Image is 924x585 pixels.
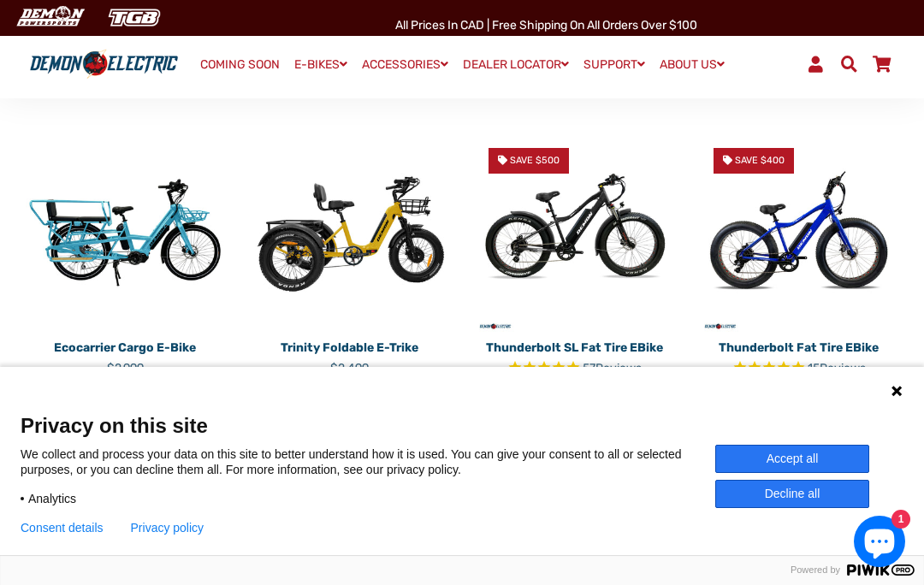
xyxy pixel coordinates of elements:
[356,52,454,77] a: ACCESSORIES
[475,333,674,399] a: Thunderbolt SL Fat Tire eBike Rated 4.9 out of 5 stars 57 reviews $2,499 $1,999
[9,3,91,32] img: Demon Electric
[21,413,903,438] span: Privacy on this site
[288,52,353,77] a: E-BIKES
[577,52,651,77] a: SUPPORT
[700,359,899,379] span: Rated 4.8 out of 5 stars 15 reviews
[26,339,225,357] p: Ecocarrier Cargo E-Bike
[583,361,642,375] span: 57 reviews
[99,3,169,32] img: TGB Canada
[194,53,286,77] a: COMING SOON
[28,491,76,506] span: Analytics
[849,516,910,571] inbox-online-store-chat: Shopify online store chat
[26,333,225,377] a: Ecocarrier Cargo E-Bike $2,999
[457,52,575,77] a: DEALER LOCATOR
[26,134,225,334] img: Ecocarrier Cargo E-Bike
[26,49,182,80] img: Demon Electric logo
[107,361,144,375] span: $2,999
[251,134,450,334] img: Trinity Foldable E-Trike
[700,333,899,399] a: Thunderbolt Fat Tire eBike Rated 4.8 out of 5 stars 15 reviews $2,099 $1,699
[735,155,785,166] span: Save $400
[510,155,560,166] span: Save $500
[654,52,731,77] a: ABOUT US
[700,134,899,334] img: Thunderbolt Fat Tire eBike - Demon Electric
[395,18,697,32] span: All Prices in CAD | Free shipping on all orders over $100
[21,521,104,535] button: Consent details
[700,134,899,334] a: Thunderbolt Fat Tire eBike - Demon Electric Save $400
[251,333,450,377] a: Trinity Foldable E-Trike $2,499
[820,361,866,375] span: Reviews
[715,445,869,473] button: Accept all
[330,361,369,375] span: $2,499
[21,446,715,477] p: We collect and process your data on this site to better understand how it is used. You can give y...
[475,339,674,357] p: Thunderbolt SL Fat Tire eBike
[595,361,642,375] span: Reviews
[475,134,674,334] a: Thunderbolt SL Fat Tire eBike - Demon Electric Save $500
[251,339,450,357] p: Trinity Foldable E-Trike
[131,521,204,535] a: Privacy policy
[475,134,674,334] img: Thunderbolt SL Fat Tire eBike - Demon Electric
[784,564,847,576] span: Powered by
[700,339,899,357] p: Thunderbolt Fat Tire eBike
[715,480,869,508] button: Decline all
[475,359,674,379] span: Rated 4.9 out of 5 stars 57 reviews
[808,361,866,375] span: 15 reviews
